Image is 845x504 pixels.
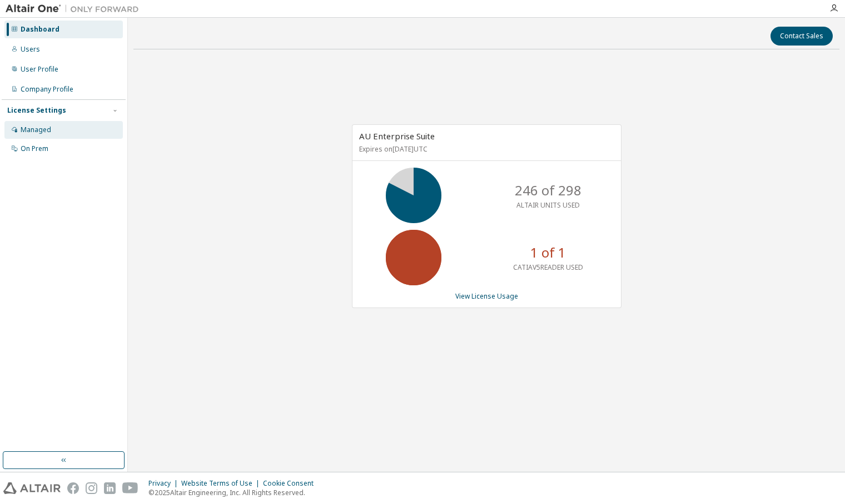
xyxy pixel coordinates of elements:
[181,479,263,488] div: Website Terms of Use
[148,479,181,488] div: Privacy
[359,144,612,154] p: Expires on [DATE] UTC
[21,25,59,34] div: Dashboard
[104,482,116,494] img: linkedin.svg
[21,125,51,134] div: Managed
[516,200,580,210] p: ALTAIR UNITS USED
[6,3,145,14] img: Altair One
[3,482,61,494] img: altair_logo.svg
[513,263,583,272] p: CATIAV5READER USED
[515,181,581,200] p: 246 of 298
[148,488,320,497] p: © 2025 Altair Engineering, Inc. All Rights Reserved.
[7,106,66,115] div: License Settings
[122,482,138,494] img: youtube.svg
[21,45,40,54] div: Users
[21,144,48,153] div: On Prem
[263,479,320,488] div: Cookie Consent
[455,291,518,301] a: View License Usage
[359,130,435,142] span: AU Enterprise Suite
[86,482,97,494] img: instagram.svg
[771,27,833,46] button: Contact Sales
[21,65,58,74] div: User Profile
[21,85,73,94] div: Company Profile
[530,243,566,262] p: 1 of 1
[67,482,79,494] img: facebook.svg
